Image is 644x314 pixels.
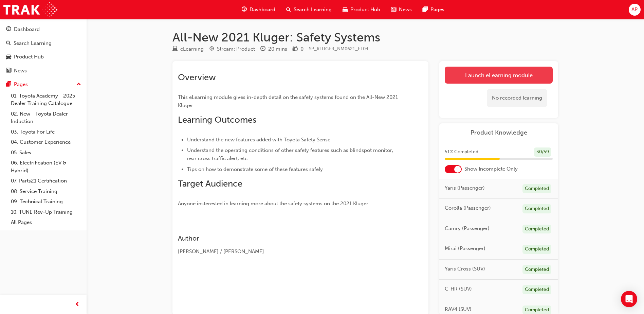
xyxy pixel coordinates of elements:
a: car-iconProduct Hub [337,3,386,17]
span: news-icon [391,5,396,14]
div: eLearning [180,45,204,53]
div: Search Learning [14,39,52,47]
a: Launch eLearning module [445,67,553,84]
span: Learning resource code [309,46,368,52]
span: car-icon [6,54,11,60]
button: Pages [3,78,84,91]
a: news-iconNews [386,3,417,17]
span: Understand the new features added with Toyota Safety Sense [187,137,330,143]
a: 02. New - Toyota Dealer Induction [8,109,84,127]
span: guage-icon [242,5,247,14]
button: AP [629,4,641,16]
span: News [399,6,412,14]
span: Show Incomplete Only [464,165,518,173]
div: [PERSON_NAME] / [PERSON_NAME] [178,248,399,256]
span: AP [631,6,638,14]
div: Price [293,45,303,53]
span: clock-icon [260,46,265,52]
a: 07. Parts21 Certification [8,176,84,186]
span: Mirai (Passenger) [445,245,485,252]
span: learningResourceType_ELEARNING-icon [172,46,178,52]
div: News [14,67,27,75]
a: 04. Customer Experience [8,137,84,147]
div: Stream: Product [217,45,255,53]
a: 01. Toyota Academy - 2025 Dealer Training Catalogue [8,91,84,109]
span: news-icon [6,68,11,74]
a: Dashboard [3,23,84,36]
span: Product Hub [350,6,380,14]
span: Tips on how to demonstrate some of these features safely [187,166,323,172]
button: DashboardSearch LearningProduct HubNews [3,22,84,78]
a: News [3,65,84,77]
div: Completed [522,285,551,294]
a: Search Learning [3,37,84,50]
div: Open Intercom Messenger [621,291,637,307]
a: 09. Technical Training [8,196,84,207]
div: 20 mins [268,45,287,53]
span: Pages [430,6,444,14]
span: target-icon [209,46,214,52]
a: Product Hub [3,51,84,63]
span: 51 % Completed [445,148,478,156]
a: All Pages [8,217,84,228]
a: search-iconSearch Learning [281,3,337,17]
span: C-HR (SUV) [445,285,472,293]
span: Overview [178,72,216,83]
div: Duration [260,45,287,53]
span: Search Learning [294,6,332,14]
a: 10. TUNE Rev-Up Training [8,207,84,217]
span: This eLearning module gives in-depth detail on the safety systems found on the All-New 2021 Kluger. [178,94,399,108]
a: 06. Electrification (EV & Hybrid) [8,158,84,176]
span: Camry (Passenger) [445,225,490,232]
div: Completed [522,265,551,274]
div: Dashboard [14,25,40,33]
a: 08. Service Training [8,186,84,197]
img: Trak [3,2,57,17]
div: 30 / 59 [534,147,551,157]
span: Anyone insterested in learning more about the safety systems on the 2021 Kluger. [178,200,369,207]
span: Target Audience [178,178,242,189]
span: guage-icon [6,27,11,33]
span: pages-icon [423,5,428,14]
span: search-icon [6,40,11,47]
div: Stream [209,45,255,53]
div: Type [172,45,204,53]
span: Understand the operating conditions of other safety features such as blindspot monitor, rear cros... [187,147,394,161]
a: pages-iconPages [417,3,450,17]
span: Yaris (Passenger) [445,184,485,192]
span: Learning Outcomes [178,115,256,125]
h3: Author [178,234,399,242]
span: Yaris Cross (SUV) [445,265,485,273]
span: car-icon [343,5,348,14]
span: up-icon [76,80,81,89]
div: Completed [522,245,551,254]
div: Product Hub [14,53,44,61]
h1: All-New 2021 Kluger: Safety Systems [172,30,558,45]
span: prev-icon [75,300,80,309]
a: 03. Toyota For Life [8,127,84,137]
a: 05. Sales [8,147,84,158]
div: Completed [522,184,551,193]
a: Product Knowledge [445,129,553,137]
div: Completed [522,204,551,213]
div: Pages [14,81,28,88]
a: guage-iconDashboard [236,3,281,17]
span: RAV4 (SUV) [445,306,472,313]
span: Corolla (Passenger) [445,204,491,212]
span: money-icon [293,46,298,52]
div: Completed [522,225,551,234]
span: Dashboard [250,6,275,14]
span: search-icon [286,5,291,14]
span: pages-icon [6,82,11,88]
div: 0 [300,45,303,53]
div: No recorded learning [487,89,547,107]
